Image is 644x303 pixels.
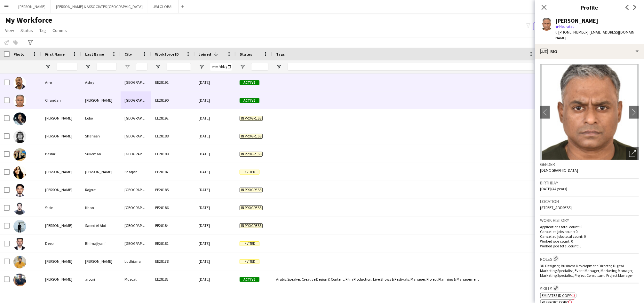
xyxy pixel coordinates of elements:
[195,252,236,270] div: [DATE]
[195,199,236,216] div: [DATE]
[542,293,571,298] span: Emirates ID copy
[148,0,179,13] button: JWI GLOBAL
[81,252,121,270] div: [PERSON_NAME]
[5,15,52,25] span: My Workforce
[151,199,195,216] div: EE28186
[560,24,575,29] span: Not rated
[121,181,151,198] div: [GEOGRAPHIC_DATA]
[57,63,77,71] input: First Name Filter Input
[276,52,285,57] span: Tags
[18,26,36,35] a: Status
[240,64,245,70] button: Open Filter Menu
[151,270,195,288] div: EE28183
[13,166,26,179] img: Mariya Moiz
[13,238,26,251] img: Deep Bhimajiyani
[81,74,121,91] div: Ashry
[13,184,26,197] img: Snehil Rajput
[81,199,121,216] div: Khan
[41,91,81,109] div: Chandan
[41,109,81,127] div: [PERSON_NAME]
[535,44,644,59] div: Bio
[13,95,26,107] img: Chandan Shanbhag
[13,274,26,286] img: marcel arouri
[121,74,151,91] div: [GEOGRAPHIC_DATA]
[195,91,236,109] div: [DATE]
[533,22,565,30] button: Everyone5,896
[556,18,599,24] div: [PERSON_NAME]
[276,64,282,70] button: Open Filter Menu
[240,98,259,103] span: Active
[41,235,81,252] div: Deep
[81,217,121,234] div: Saeed Al Abd
[540,186,568,191] span: [DATE] (44 years)
[288,63,534,71] input: Tags Filter Input
[41,74,81,91] div: Amr
[240,206,263,210] span: In progress
[121,109,151,127] div: [GEOGRAPHIC_DATA]
[5,27,14,33] span: View
[240,116,263,121] span: In progress
[121,199,151,216] div: [GEOGRAPHIC_DATA]
[556,30,589,35] span: t. [PHONE_NUMBER]
[41,145,81,163] div: Beshir
[195,181,236,198] div: [DATE]
[136,63,147,71] input: City Filter Input
[272,270,538,288] div: Arabic Speaker, Creative Design & Content, Film Production, Live Shows & Festivals, Manager, Proj...
[240,277,259,282] span: Active
[151,91,195,109] div: EE28190
[240,52,252,57] span: Status
[121,163,151,181] div: Sharjah
[240,134,263,139] span: In progress
[121,252,151,270] div: Ludhiana
[151,181,195,198] div: EE28185
[85,64,91,70] button: Open Filter Menu
[124,52,132,57] span: City
[540,234,639,239] p: Cancelled jobs total count: 0
[3,26,17,35] a: View
[13,256,26,268] img: Gurjot Singh
[210,63,232,71] input: Joined Filter Input
[121,91,151,109] div: [GEOGRAPHIC_DATA]
[240,241,259,246] span: Invited
[540,168,578,173] span: [DEMOGRAPHIC_DATA]
[13,130,26,143] img: Adnan Shaheen
[540,263,633,278] span: 3D Designer, Business Development Director, Digital Marketing Specialist, Event Manager, Marketin...
[13,113,26,125] img: Sonia Lobo
[41,217,81,234] div: [PERSON_NAME]
[13,202,26,215] img: Yasin Khan
[97,63,117,71] input: Last Name Filter Input
[39,27,46,33] span: Tag
[81,145,121,163] div: Sulieman
[151,127,195,145] div: EE28188
[199,64,204,70] button: Open Filter Menu
[240,188,263,192] span: In progress
[121,217,151,234] div: [GEOGRAPHIC_DATA] /abudhabi
[13,0,51,13] button: [PERSON_NAME]
[52,27,67,33] span: Comms
[41,199,81,216] div: Yasin
[540,229,639,234] p: Cancelled jobs count: 0
[45,64,51,70] button: Open Filter Menu
[13,52,24,57] span: Photo
[195,145,236,163] div: [DATE]
[556,30,637,40] span: | [EMAIL_ADDRESS][DOMAIN_NAME]
[121,127,151,145] div: [GEOGRAPHIC_DATA]
[535,3,644,12] h3: Profile
[81,235,121,252] div: Bhimajiyani
[195,74,236,91] div: [DATE]
[41,163,81,181] div: [PERSON_NAME]
[51,0,148,13] button: [PERSON_NAME] & ASSOCIATES [GEOGRAPHIC_DATA]
[155,64,161,70] button: Open Filter Menu
[240,152,263,157] span: In progress
[195,127,236,145] div: [DATE]
[240,223,263,228] span: In progress
[41,270,81,288] div: [PERSON_NAME]
[81,163,121,181] div: [PERSON_NAME]
[81,181,121,198] div: Rajput
[540,239,639,244] p: Worked jobs count: 0
[41,252,81,270] div: [PERSON_NAME]
[251,63,268,71] input: Status Filter Input
[13,220,26,233] img: Abdullah Saeed Al Abd
[540,217,639,223] h3: Work history
[37,26,49,35] a: Tag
